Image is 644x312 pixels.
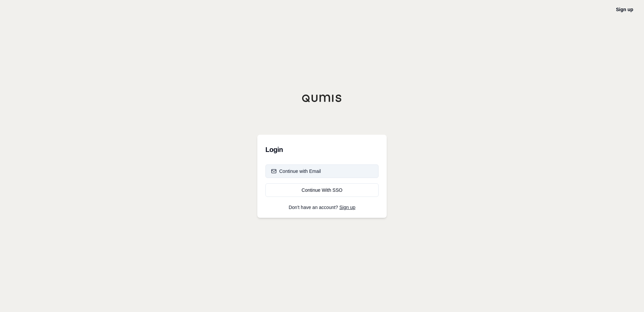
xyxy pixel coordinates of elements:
[265,205,379,210] p: Don't have an account?
[265,183,379,197] a: Continue With SSO
[271,187,373,193] div: Continue With SSO
[265,164,379,178] button: Continue with Email
[340,205,355,210] a: Sign up
[302,94,342,102] img: Qumis
[265,143,379,156] h3: Login
[616,7,633,12] a: Sign up
[271,168,321,175] div: Continue with Email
